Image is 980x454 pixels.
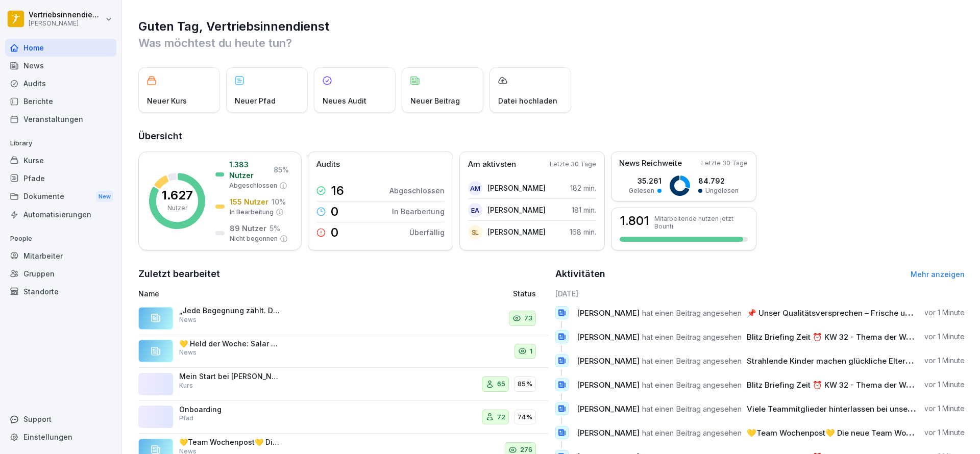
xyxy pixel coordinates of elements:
span: [PERSON_NAME] [577,404,640,414]
div: New [96,191,113,203]
p: Kurs [179,381,193,390]
p: [PERSON_NAME] [29,20,103,27]
p: News [179,348,197,357]
p: vor 1 Minute [924,403,965,414]
p: Letzte 30 Tage [701,159,748,168]
p: 85% [518,379,532,389]
p: [PERSON_NAME] [487,226,546,237]
a: Standorte [5,283,116,300]
p: vor 1 Minute [924,356,965,366]
p: Neuer Beitrag [410,95,460,106]
p: vor 1 Minute [924,427,965,438]
p: 5 % [269,223,280,234]
p: Status [513,288,536,299]
p: Nutzer [167,204,187,213]
span: hat einen Beitrag angesehen [642,428,742,438]
p: 73 [524,313,532,323]
span: [PERSON_NAME] [577,356,640,366]
a: Gruppen [5,265,116,283]
p: Ungelesen [705,186,739,195]
p: 182 min. [570,183,596,193]
a: Veranstaltungen [5,110,116,128]
span: Blitz Briefing Zeit ⏰ KW 32 - Thema der Woche: Salate [747,332,952,342]
a: Mehr anzeigen [911,270,965,279]
p: Neuer Pfad [235,95,276,106]
h2: Aktivitäten [555,267,605,281]
a: 💛 Held der Woche: Salar Sulaiman 💛 Vor über 7 Jahren hat er seinen Weg in unserer Küche begonnen ... [138,335,548,368]
p: Letzte 30 Tage [550,160,596,169]
a: Pfade [5,169,116,187]
p: Abgeschlossen [229,181,277,190]
p: 72 [497,412,505,422]
p: 155 Nutzer [230,196,268,207]
a: Mein Start bei [PERSON_NAME] - PersonalfragebogenKurs6585% [138,368,548,401]
p: 16 [331,185,344,197]
h1: Guten Tag, Vertriebsinnendienst [138,18,965,35]
div: Audits [5,74,116,92]
a: Mitarbeiter [5,247,116,265]
p: Library [5,135,116,152]
p: vor 1 Minute [924,332,965,342]
a: Kurse [5,152,116,169]
p: [PERSON_NAME] [487,205,546,215]
div: Berichte [5,92,116,110]
p: vor 1 Minute [924,380,965,390]
p: Am aktivsten [468,159,516,170]
p: Vertriebsinnendienst [29,11,103,19]
p: „Jede Begegnung zählt. Du bist nicht Kellner*in – du bist der Grund, warum jemand wiederkommt.“ [179,306,281,315]
p: Datei hochladen [498,95,557,106]
p: 65 [497,379,505,389]
p: Name [138,288,395,299]
p: 89 Nutzer [230,223,266,234]
span: [PERSON_NAME] [577,428,640,438]
p: 💛 Held der Woche: Salar Sulaiman 💛 Vor über 7 Jahren hat er seinen Weg in unserer Küche begonnen ... [179,339,281,348]
span: Blitz Briefing Zeit ⏰ KW 32 - Thema der Woche: Salate [747,380,952,390]
a: News [5,57,116,74]
span: [PERSON_NAME] [577,332,640,342]
a: „Jede Begegnung zählt. Du bist nicht Kellner*in – du bist der Grund, warum jemand wiederkommt.“Ne... [138,302,548,335]
a: Einstellungen [5,428,116,446]
p: 💛Team Wochenpost💛 Die neue Team Wochenpost für die Kalenderwoche 33 ist nun verfügbar 💛 Wir wünsc... [179,438,281,447]
p: Pfad [179,414,193,423]
p: Mein Start bei [PERSON_NAME] - Personalfragebogen [179,372,281,381]
p: 0 [331,206,338,218]
h6: [DATE] [555,288,965,299]
p: Abgeschlossen [389,185,445,196]
p: 85 % [274,164,289,175]
p: 1 [530,346,532,357]
span: hat einen Beitrag angesehen [642,380,742,390]
a: Automatisierungen [5,206,116,223]
h3: 1.801 [620,215,649,227]
p: 181 min. [572,205,596,215]
div: Support [5,410,116,428]
span: [PERSON_NAME] [577,380,640,390]
p: News [179,315,197,324]
p: 168 min. [570,226,596,237]
p: Audits [316,159,340,170]
h2: Übersicht [138,129,965,143]
p: Neues Audit [323,95,366,106]
p: Onboarding [179,405,281,414]
p: 1.383 Nutzer [229,159,271,181]
a: DokumenteNew [5,187,116,206]
p: vor 1 Minute [924,308,965,318]
p: 74% [518,412,532,422]
p: 35.261 [629,175,661,186]
span: hat einen Beitrag angesehen [642,308,742,318]
p: 1.627 [162,189,193,201]
a: Home [5,39,116,57]
p: Gelesen [629,186,654,195]
p: Überfällig [409,227,445,238]
p: Mitarbeitende nutzen jetzt Bounti [654,215,748,230]
a: OnboardingPfad7274% [138,401,548,434]
span: hat einen Beitrag angesehen [642,404,742,414]
p: News Reichweite [619,158,682,169]
div: AM [468,181,482,195]
div: SL [468,225,482,239]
